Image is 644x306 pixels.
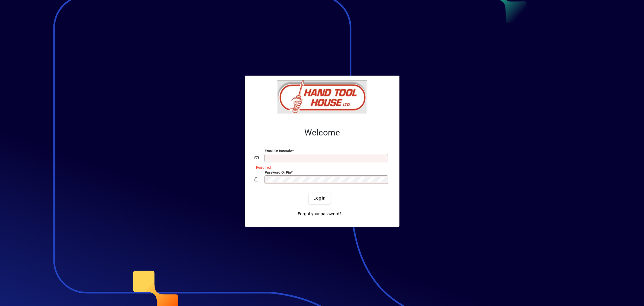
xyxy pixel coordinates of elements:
mat-label: Email or Barcode [265,148,292,153]
button: Login [309,193,331,204]
h2: Welcome [255,128,390,138]
a: Forgot your password? [295,209,344,220]
mat-label: Password or Pin [265,170,291,174]
span: Login [313,195,326,201]
span: Forgot your password? [298,211,341,217]
mat-error: Required [256,164,385,170]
